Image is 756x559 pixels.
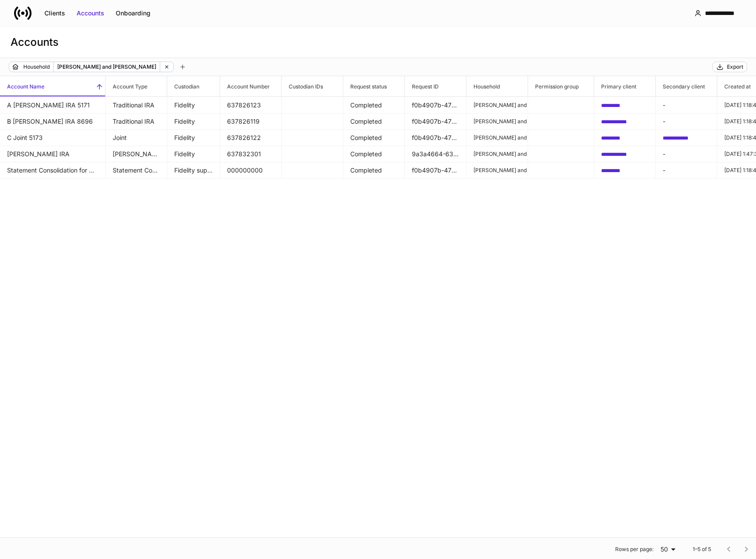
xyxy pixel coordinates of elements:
[282,76,343,96] span: Custodian IDs
[405,76,466,96] span: Request ID
[11,35,59,49] h3: Accounts
[656,76,717,96] span: Secondary client
[528,76,594,96] span: Permission group
[343,76,404,96] span: Request status
[594,129,656,146] td: 7d06e39b-4c06-4446-9e3b-bfdcc7b16d16
[110,6,156,20] button: Onboarding
[44,9,65,18] div: Clients
[220,97,282,114] td: 637826123
[466,76,528,96] span: Household
[220,162,282,179] td: 000000000
[663,101,710,110] p: -
[106,76,167,96] span: Account Type
[594,113,656,130] td: 2c0c17ae-30e0-4253-ae56-b79626dc9329
[473,151,521,158] p: [PERSON_NAME] and [PERSON_NAME]
[663,166,710,175] p: -
[167,146,220,162] td: Fidelity
[167,113,220,130] td: Fidelity
[663,117,710,126] p: -
[656,129,717,146] td: 2c0c17ae-30e0-4253-ae56-b79626dc9329
[343,162,405,179] td: Completed
[167,76,220,96] span: Custodian
[167,129,220,146] td: Fidelity
[594,97,656,114] td: 7d06e39b-4c06-4446-9e3b-bfdcc7b16d16
[167,162,220,179] td: Fidelity supplemental forms
[405,82,439,91] h6: Request ID
[473,134,521,141] p: [PERSON_NAME] and [PERSON_NAME]
[594,146,656,162] td: 2c0c17ae-30e0-4253-ae56-b79626dc9329
[405,113,466,130] td: f0b4907b-472b-4f55-afec-f89c8cbb64c0
[106,162,167,179] td: Statement Consolidation for Households
[727,63,743,70] div: Export
[594,82,636,91] h6: Primary client
[343,129,405,146] td: Completed
[167,82,199,91] h6: Custodian
[57,63,156,71] p: [PERSON_NAME] and [PERSON_NAME]
[167,97,220,114] td: Fidelity
[594,162,656,179] td: 7d06e39b-4c06-4446-9e3b-bfdcc7b16d16
[343,97,405,114] td: Completed
[343,113,405,130] td: Completed
[717,82,751,91] h6: Created at
[220,129,282,146] td: 637826122
[220,76,281,96] span: Account Number
[220,82,270,91] h6: Account Number
[116,9,150,18] div: Onboarding
[39,6,71,20] button: Clients
[405,162,466,179] td: f0b4907b-472b-4f55-afec-f89c8cbb64c0
[71,6,110,20] button: Accounts
[343,82,387,91] h6: Request status
[220,146,282,162] td: 637832301
[23,63,50,71] p: Household
[106,146,167,162] td: Roth IRA
[220,113,282,130] td: 637826119
[405,146,466,162] td: 9a3a4664-631b-4603-9953-173f68b97370
[282,82,323,91] h6: Custodian IDs
[405,129,466,146] td: f0b4907b-472b-4f55-afec-f89c8cbb64c0
[106,113,167,130] td: Traditional IRA
[693,546,711,553] p: 1–5 of 5
[405,97,466,114] td: f0b4907b-472b-4f55-afec-f89c8cbb64c0
[615,546,653,553] p: Rows per page:
[528,82,579,91] h6: Permission group
[473,118,521,125] p: [PERSON_NAME] and [PERSON_NAME]
[106,97,167,114] td: Traditional IRA
[657,545,679,554] div: 50
[466,82,500,91] h6: Household
[663,150,710,158] p: -
[656,82,705,91] h6: Secondary client
[594,76,655,96] span: Primary client
[106,82,147,91] h6: Account Type
[343,146,405,162] td: Completed
[473,167,521,174] p: [PERSON_NAME] and [PERSON_NAME]
[106,129,167,146] td: Joint
[77,9,104,18] div: Accounts
[712,62,747,72] button: Export
[473,102,521,109] p: [PERSON_NAME] and [PERSON_NAME]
